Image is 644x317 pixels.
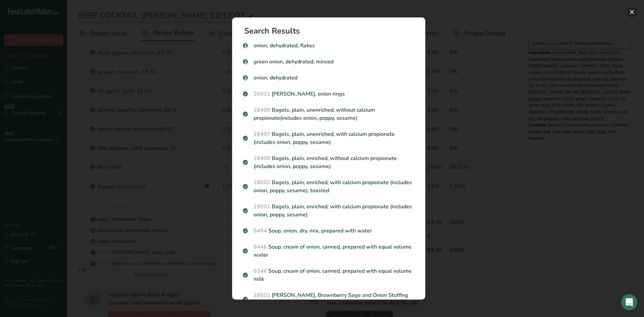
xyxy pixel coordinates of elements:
[254,90,270,98] span: 36031
[243,243,415,259] p: Soup, cream of onion, canned, prepared with equal volume water
[243,154,415,170] p: Bagels, plain, enriched, without calcium propionate (includes onion, poppy, sesame)
[243,267,415,283] p: Soup, cream of onion, canned, prepared with equal volume milk
[243,130,415,146] p: Bagels, plain, unenriched, with calcium propionate (includes onion, poppy, sesame)
[254,179,270,186] span: 18002
[243,178,415,195] p: Bagels, plain, enriched, with calcium propionate (includes onion, poppy, sesame), toasted
[254,203,270,210] span: 18001
[244,27,419,35] h1: Search Results
[254,155,270,162] span: 18406
[254,243,267,251] span: 6446
[254,267,267,275] span: 6246
[243,227,415,235] p: Soup, onion, dry, mix, prepared with water
[243,106,415,122] p: Bagels, plain, unenriched, without calcium propionate(includes onion, poppy, sesame)
[254,106,270,114] span: 18408
[243,42,415,50] p: onion, dehydrated, flakes
[621,294,637,310] div: Open Intercom Messenger
[254,292,270,299] span: 18603
[243,291,415,307] p: [PERSON_NAME], Brownberry Sage and Onion Stuffing Mix, dry
[243,58,415,66] p: green onion, dehydrated, minced
[243,90,415,98] p: [PERSON_NAME], onion rings
[254,130,270,138] span: 18407
[243,74,415,82] p: onion, dehydrated
[243,203,415,219] p: Bagels, plain, enriched, with calcium propionate (includes onion, poppy, sesame)
[254,227,267,234] span: 6494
